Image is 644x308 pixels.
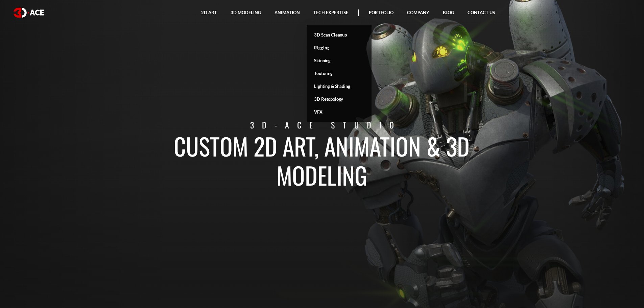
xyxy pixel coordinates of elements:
[307,105,372,118] a: VFX
[135,119,518,131] p: 3D-Ace studio
[307,28,372,41] a: 3D Scan Cleanup
[14,8,44,18] img: logo white
[307,41,372,54] a: Rigging
[307,93,372,105] a: 3D Retopology
[307,67,372,80] a: Texturing
[135,131,509,189] h1: Custom 2D art, animation & 3D modeling
[307,54,372,67] a: Skinning
[307,80,372,93] a: Lighting & Shading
